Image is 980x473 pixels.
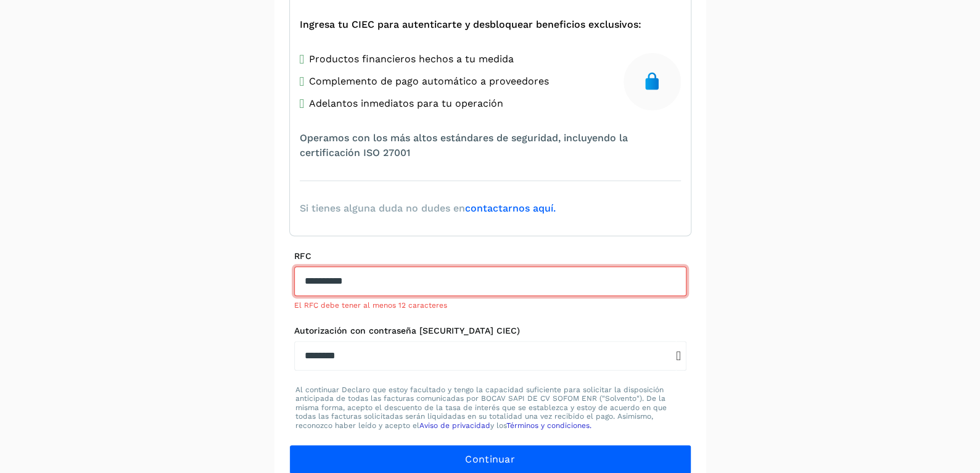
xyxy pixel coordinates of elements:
[294,301,447,310] span: El RFC debe tener al menos 12 caracteres
[309,96,503,111] span: Adelantos inmediatos para tu operación
[300,17,641,32] span: Ingresa tu CIEC para autenticarte y desbloquear beneficios exclusivos:
[642,72,662,91] img: secure
[309,74,549,89] span: Complemento de pago automático a proveedores
[419,421,490,430] a: Aviso de privacidad
[506,421,591,430] a: Términos y condiciones.
[309,52,514,67] span: Productos financieros hechos a tu medida
[300,131,681,160] span: Operamos con los más altos estándares de seguridad, incluyendo la certificación ISO 27001
[300,201,556,216] span: Si tienes alguna duda no dudes en
[294,251,686,261] label: RFC
[294,326,686,336] label: Autorización con contraseña [SECURITY_DATA] CIEC)
[465,453,515,466] span: Continuar
[295,385,685,430] p: Al continuar Declaro que estoy facultado y tengo la capacidad suficiente para solicitar la dispos...
[465,202,556,214] a: contactarnos aquí.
